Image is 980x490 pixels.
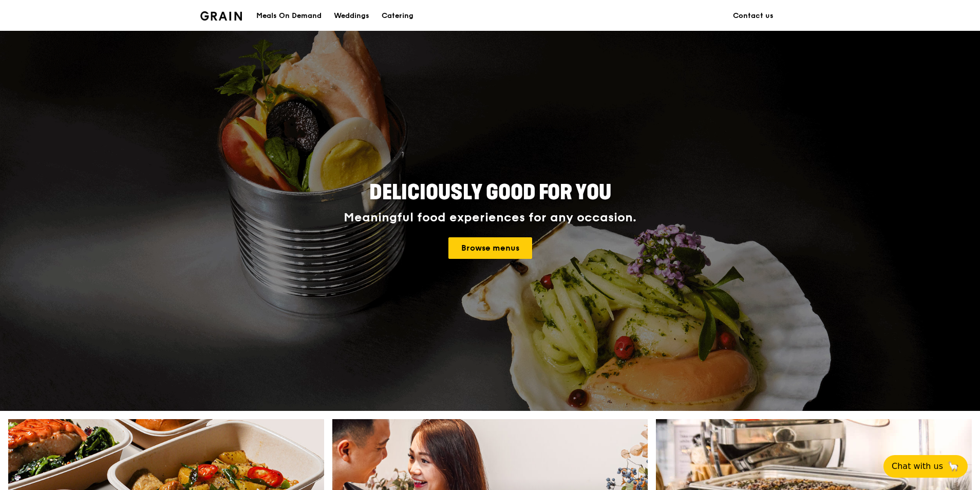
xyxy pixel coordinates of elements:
[334,1,369,31] div: Weddings
[369,180,611,205] span: Deliciously good for you
[892,460,943,473] span: Chat with us
[947,460,959,473] span: 🦙
[256,1,322,31] div: Meals On Demand
[727,1,780,31] a: Contact us
[448,237,532,259] a: Browse menus
[328,1,375,31] a: Weddings
[200,11,242,21] img: Grain
[305,211,675,225] div: Meaningful food experiences for any occasion.
[375,1,420,31] a: Catering
[382,1,413,31] div: Catering
[883,455,968,478] button: Chat with us🦙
